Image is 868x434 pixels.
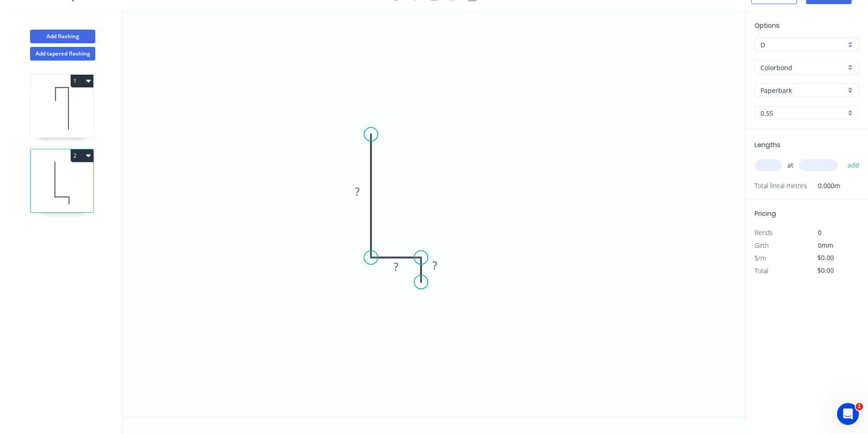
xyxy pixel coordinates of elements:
iframe: Intercom live chat [837,403,859,425]
button: Add flashing [30,30,95,43]
span: Girth [755,241,769,250]
span: Total lineal metres [755,179,807,192]
button: Add tapered flashing [30,47,95,61]
button: 2 [71,149,93,162]
input: Price level [760,40,846,50]
input: Colour [760,86,846,95]
span: Pricing [755,209,776,218]
span: 0 [818,228,822,237]
span: 1 [856,403,863,410]
svg: 0 [123,11,745,417]
button: add [843,158,864,173]
span: Lengths [755,140,781,149]
input: Thickness [760,108,846,118]
span: 0mm [818,241,833,250]
span: Total [755,266,768,275]
span: Options [755,21,780,30]
span: 0.000m [807,179,840,192]
tspan: ? [355,184,360,199]
tspan: ? [394,259,398,274]
input: Material [760,63,846,72]
button: 1 [71,75,93,87]
tspan: ? [432,258,437,273]
span: Bends [755,228,773,237]
span: $/m [755,254,766,262]
span: at [787,159,793,172]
